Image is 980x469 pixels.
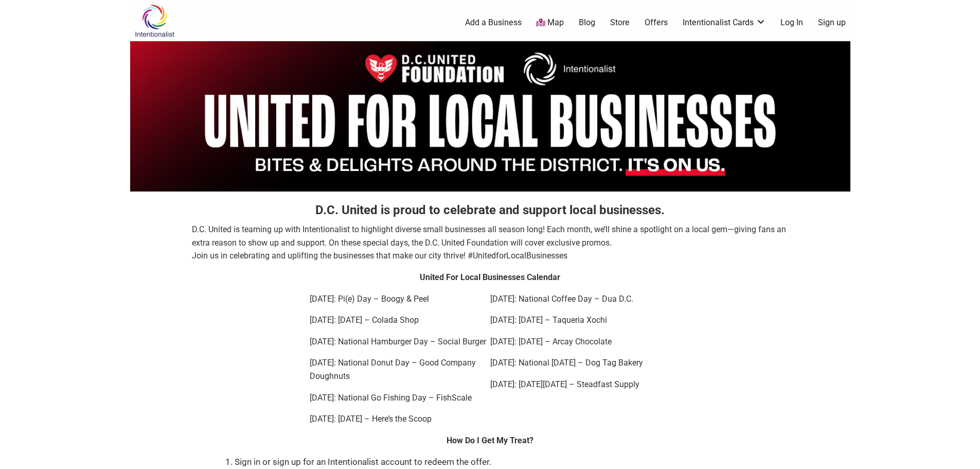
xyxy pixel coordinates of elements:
a: Add a Business [465,17,522,28]
p: [DATE]: [DATE] – Arcay Chocolate [490,335,671,349]
p: [DATE]: National [DATE] – Dog Tag Bakery [490,356,671,370]
a: Blog [579,17,595,28]
a: Map [536,17,564,29]
p: [DATE]: National Hamburger Day – Social Burger [310,335,490,349]
strong: How Do I Get My Treat? [447,436,533,445]
a: Intentionalist Cards [683,17,766,28]
img: Intentionalist [130,4,179,38]
a: Offers [645,17,668,28]
p: [DATE]: [DATE][DATE] – Steadfast Supply [490,378,671,391]
strong: D.C. United is proud to celebrate and support local businesses. [315,203,665,217]
p: [DATE]: National Donut Day – Good Company Doughnuts [310,356,490,383]
a: Store [610,17,630,28]
img: sponsor logo [130,41,850,192]
p: [DATE]: [DATE] – Here’s the Scoop [310,412,490,426]
p: [DATE]: Pi(e) Day – Boogy & Peel [310,292,490,306]
p: D.C. United is teaming up with Intentionalist to highlight diverse small businesses all season lo... [192,223,789,263]
p: [DATE]: National Coffee Day – Dua D.C. [490,292,671,306]
strong: United For Local Businesses Calendar [420,272,560,282]
p: [DATE]: National Go Fishing Day – FishScale [310,391,490,405]
li: Sign in or sign up for an Intentionalist account to redeem the offer. [235,455,756,469]
a: Sign up [818,17,846,28]
p: [DATE]: [DATE] – Colada Shop [310,314,490,327]
a: Log In [780,17,803,28]
p: [DATE]: [DATE] – Taqueria Xochi [490,314,671,327]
